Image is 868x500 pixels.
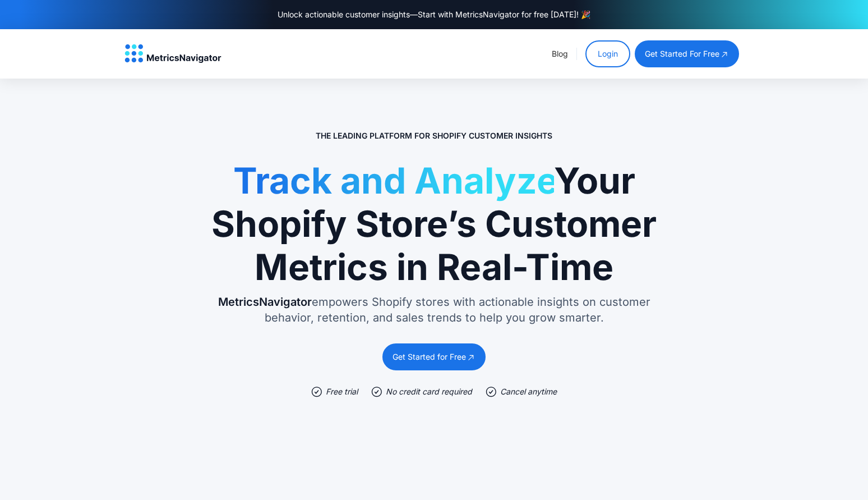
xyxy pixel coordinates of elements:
[386,386,472,397] div: No credit card required
[316,130,552,141] p: The Leading Platform for Shopify Customer Insights
[645,48,719,59] div: get started for free
[467,352,475,362] img: open
[311,386,322,397] img: check
[124,44,221,63] img: MetricsNavigator
[393,351,466,363] div: Get Started for Free
[326,386,358,397] div: Free trial
[233,159,554,202] span: Track and Analyze
[218,295,312,309] span: MetricsNavigator
[635,40,739,67] a: get started for free
[371,386,382,397] img: check
[585,40,630,67] a: Login
[210,294,658,325] p: empowers Shopify stores with actionable insights on customer behavior, retention, and sales trend...
[210,159,658,288] h1: Your Shopify Store’s Customer Metrics in Real-Time
[124,44,221,63] a: home
[500,386,557,397] div: Cancel anytime
[486,386,497,397] img: check
[720,49,729,59] img: open
[382,343,486,370] a: Get Started for Free
[552,49,568,58] a: Blog
[278,9,590,20] div: Unlock actionable customer insights—Start with MetricsNavigator for free [DATE]! 🎉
